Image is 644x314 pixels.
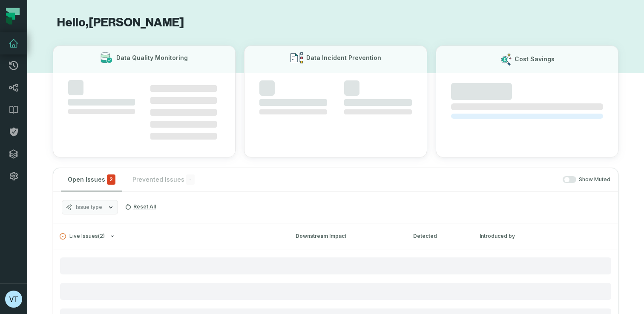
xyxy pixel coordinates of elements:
[244,46,427,157] button: Data Incident Prevention
[107,174,115,185] span: critical issues and errors combined
[62,200,118,214] button: Issue type
[515,55,555,63] h3: Cost Savings
[53,46,236,157] button: Data Quality Monitoring
[121,200,159,214] button: Reset All
[53,15,618,30] h1: Hello, [PERSON_NAME]
[306,54,381,62] h3: Data Incident Prevention
[60,233,280,240] button: Live Issues(2)
[60,233,105,240] span: Live Issues ( 2 )
[296,232,398,240] div: Downstream Impact
[413,232,464,240] div: Detected
[5,291,22,308] img: avatar of Vitor Trentin
[436,46,618,157] button: Cost Savings
[480,232,612,240] div: Introduced by
[205,176,610,183] div: Show Muted
[76,204,102,211] span: Issue type
[61,168,122,191] button: Open Issues
[116,54,188,62] h3: Data Quality Monitoring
